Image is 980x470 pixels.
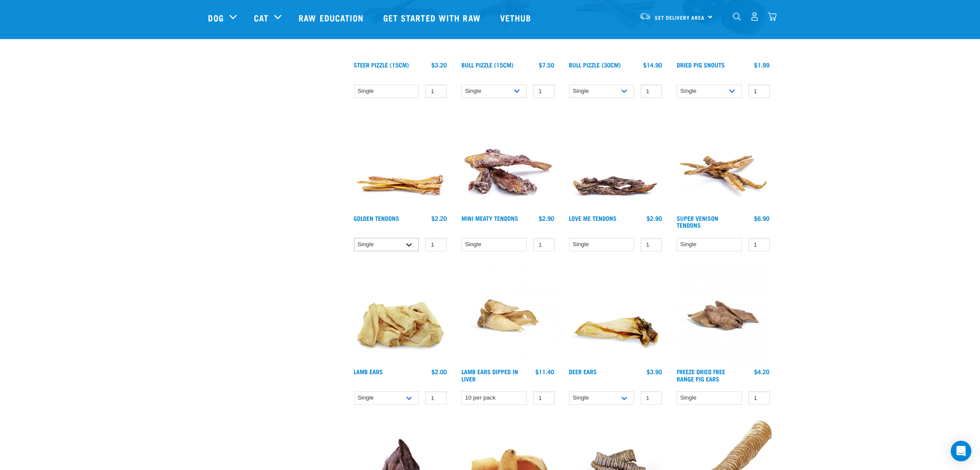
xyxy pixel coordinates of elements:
[459,267,557,364] img: Lamb Ear Dipped Liver
[539,61,555,68] div: $7.50
[647,368,662,375] div: $3.90
[461,217,518,220] a: Mini Meaty Tendons
[641,85,662,98] input: 1
[567,113,665,211] img: Pile Of Love Tendons For Pets
[539,215,555,222] div: $2.90
[431,368,447,375] div: $2.00
[354,370,383,373] a: Lamb Ears
[425,85,447,98] input: 1
[431,61,447,68] div: $3.20
[425,238,447,251] input: 1
[675,113,772,211] img: 1286 Super Tendons 01
[459,113,557,211] img: 1289 Mini Tendons 01
[569,217,617,220] a: Love Me Tendons
[748,391,770,405] input: 1
[425,391,447,405] input: 1
[748,238,770,251] input: 1
[567,267,665,364] img: A Deer Ear Treat For Pets
[533,391,555,405] input: 1
[254,11,269,24] a: Cat
[569,63,621,66] a: Bull Pizzle (30cm)
[208,11,224,24] a: Dog
[290,0,374,35] a: Raw Education
[754,61,770,68] div: $1.99
[643,61,662,68] div: $14.90
[647,215,662,222] div: $2.90
[677,217,718,226] a: Super Venison Tendons
[677,370,725,380] a: Freeze Dried Free Range Pig Ears
[754,368,770,375] div: $4.20
[951,441,971,461] div: Open Intercom Messenger
[748,85,770,98] input: 1
[768,12,777,21] img: home-icon@2x.png
[354,63,409,66] a: Steer Pizzle (15cm)
[750,12,759,21] img: user.png
[639,12,651,20] img: van-moving.png
[569,370,597,373] a: Deer Ears
[655,16,705,19] span: Set Delivery Area
[675,267,772,364] img: Pigs Ears
[641,391,662,405] input: 1
[354,217,400,220] a: Golden Tendons
[536,368,555,375] div: $11.40
[677,63,725,66] a: Dried Pig Snouts
[352,267,449,364] img: Pile Of Lamb Ears Treat For Pets
[431,215,447,222] div: $2.20
[461,370,518,380] a: Lamb Ears Dipped in Liver
[533,238,555,251] input: 1
[733,12,741,21] img: home-icon-1@2x.png
[641,238,662,251] input: 1
[492,0,542,35] a: Vethub
[533,85,555,98] input: 1
[461,63,513,66] a: Bull Pizzle (15cm)
[375,0,492,35] a: Get started with Raw
[352,113,449,211] img: 1293 Golden Tendons 01
[754,215,770,222] div: $6.90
